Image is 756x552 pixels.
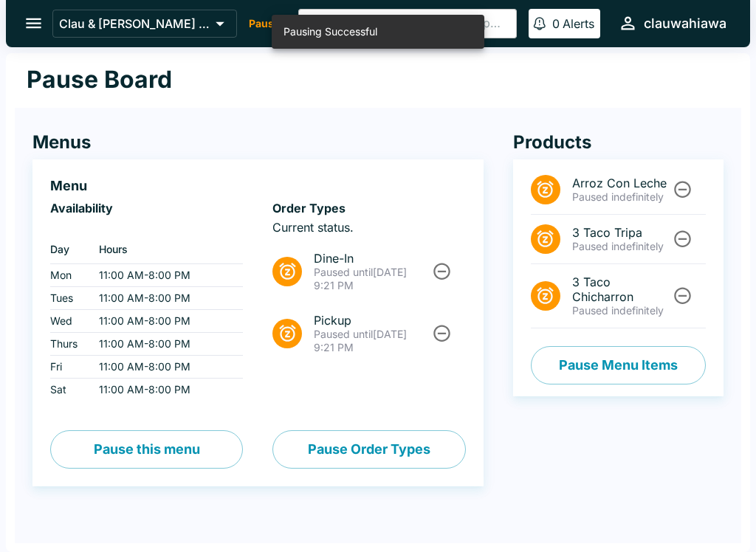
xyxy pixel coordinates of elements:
td: 11:00 AM - 8:00 PM [87,333,243,356]
span: 3 Taco Tripa [572,225,670,240]
div: clauwahiawa [644,15,726,32]
button: open drawer [15,4,52,42]
button: Unpause [428,258,456,285]
span: Arroz Con Leche [572,176,670,190]
button: Unpause [428,320,456,347]
span: Dine-In [314,251,430,266]
th: Day [50,235,87,264]
span: 3 Taco Chicharron [572,275,670,304]
td: 11:00 AM - 8:00 PM [87,287,243,310]
button: Clau & [PERSON_NAME] Cocina - Wahiawa [52,10,237,38]
h6: Order Types [272,201,465,215]
td: 11:00 AM - 8:00 PM [87,310,243,333]
button: Unpause [669,176,696,203]
span: Paused until [314,266,373,278]
p: Clau & [PERSON_NAME] Cocina - Wahiawa [59,16,210,31]
h6: Availability [50,201,243,215]
td: Mon [50,264,87,287]
p: Paused indefinitely [572,190,670,204]
button: Pause Menu Items [531,346,706,384]
p: [DATE] 9:21 PM [314,328,430,354]
p: Current status. [272,220,465,235]
p: Paused indefinitely [572,304,670,317]
p: ‏ [50,220,243,235]
td: Sat [50,379,87,401]
p: 0 [552,16,560,31]
button: Unpause [669,282,696,309]
span: Pickup [314,313,430,328]
button: Pause this menu [50,430,243,469]
h4: Products [513,131,724,153]
p: Paused indefinitely [572,240,670,253]
p: [DATE] 9:21 PM [314,266,430,292]
div: Pausing Successful [283,19,377,44]
h4: Menus [32,131,484,153]
td: Thurs [50,333,87,356]
td: Wed [50,310,87,333]
span: Paused until [314,328,373,340]
th: Hours [87,235,243,264]
td: 11:00 AM - 8:00 PM [87,356,243,379]
td: Fri [50,356,87,379]
td: Tues [50,287,87,310]
button: clauwahiawa [612,7,732,39]
td: 11:00 AM - 8:00 PM [87,379,243,401]
button: Pause Order Types [272,430,465,469]
p: Paused [249,16,286,31]
p: Alerts [563,16,594,31]
td: 11:00 AM - 8:00 PM [87,264,243,287]
button: Unpause [669,225,696,252]
h1: Pause Board [27,65,172,94]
